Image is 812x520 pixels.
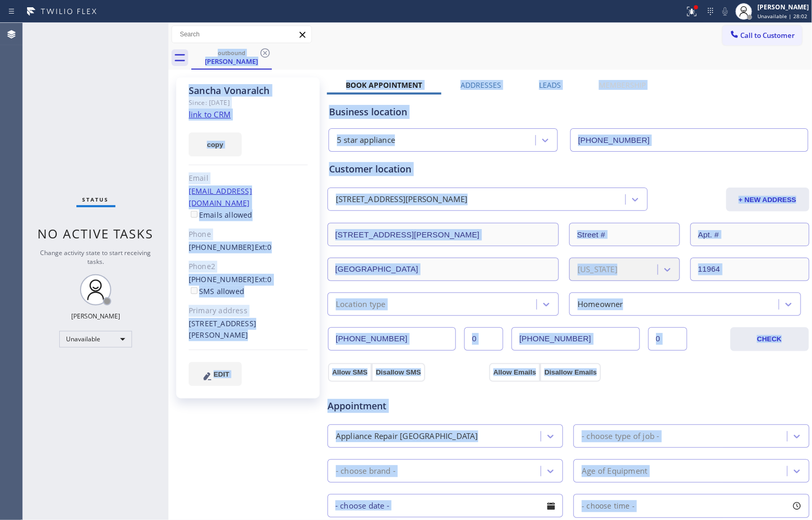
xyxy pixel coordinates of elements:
[718,4,732,19] button: Mute
[336,194,468,206] div: [STREET_ADDRESS][PERSON_NAME]
[189,109,231,119] a: link to CRM
[191,211,198,218] input: Emails allowed
[172,26,311,43] input: Search
[189,286,244,296] label: SMS allowed
[512,327,639,351] input: Phone Number 2
[578,298,623,310] div: Homeowner
[346,80,423,90] label: Book Appointment
[336,430,478,442] div: Appliance Repair [GEOGRAPHIC_DATA]
[570,128,808,152] input: Phone Number
[41,248,151,266] span: Change activity state to start receiving tasks.
[582,465,647,477] div: Age of Equipment
[189,85,308,97] div: Sancha Vonaralch
[328,494,563,517] input: - choose date -
[189,229,308,241] div: Phone
[328,223,559,246] input: Address
[192,57,271,66] div: [PERSON_NAME]
[757,12,807,20] span: Unavailable | 28:02
[71,312,120,321] div: [PERSON_NAME]
[328,363,372,382] button: Allow SMS
[648,327,687,351] input: Ext. 2
[461,80,501,90] label: Addresses
[540,363,601,382] button: Disallow Emails
[329,105,808,119] div: Business location
[723,25,802,45] button: Call to Customer
[38,225,154,242] span: No active tasks
[726,188,809,211] button: + NEW ADDRESS
[192,49,271,57] div: outbound
[329,162,808,176] div: Customer location
[189,97,308,109] div: Since: [DATE]
[372,363,425,382] button: Disallow SMS
[328,258,559,281] input: City
[757,3,809,11] div: [PERSON_NAME]
[189,132,242,156] button: copy
[337,135,395,146] div: 5 star appliance
[189,305,308,317] div: Primary address
[328,399,487,413] span: Appointment
[189,242,255,252] a: [PHONE_NUMBER]
[189,186,252,208] a: [EMAIL_ADDRESS][DOMAIN_NAME]
[189,362,242,386] button: EDIT
[582,501,635,511] span: - choose time -
[189,261,308,273] div: Phone2
[191,287,198,294] input: SMS allowed
[582,430,659,442] div: - choose type of job -
[83,196,109,203] span: Status
[730,327,809,351] button: CHECK
[690,223,809,246] input: Apt. #
[569,223,680,246] input: Street #
[599,80,646,90] label: Membership
[255,242,272,252] span: Ext: 0
[336,298,386,310] div: Location type
[189,172,308,184] div: Email
[741,31,795,40] span: Call to Customer
[489,363,540,382] button: Allow Emails
[255,274,272,284] span: Ext: 0
[464,327,503,351] input: Ext.
[214,370,229,378] span: EDIT
[189,274,255,284] a: [PHONE_NUMBER]
[59,331,132,348] div: Unavailable
[189,318,308,342] div: [STREET_ADDRESS][PERSON_NAME]
[690,258,809,281] input: ZIP
[336,465,396,477] div: - choose brand -
[328,327,456,351] input: Phone Number
[192,46,271,69] div: Sancha Vonaralch
[539,80,561,90] label: Leads
[189,210,253,220] label: Emails allowed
